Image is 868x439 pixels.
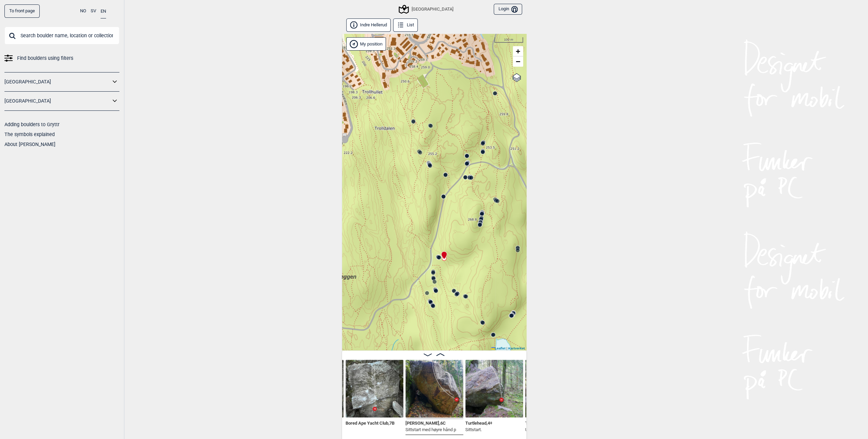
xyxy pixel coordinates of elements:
button: Indre Hellerud [346,18,391,32]
button: SV [91,4,96,18]
span: Turtlehead , 4+ [465,419,492,426]
span: Bored Ape Yacht Club , 7B [346,419,394,426]
img: Turtlehead 200920 [465,360,523,417]
a: The symbols explained [4,132,55,137]
a: Layers [510,70,523,85]
div: Show my position [346,37,386,51]
button: List [393,18,418,32]
img: Laila Kinnunen 210508 [405,360,463,417]
a: [GEOGRAPHIC_DATA] [4,96,111,106]
img: Bored Ape Yacht Club 220513 [346,360,403,417]
a: Leaflet [491,346,505,350]
a: Kartverket [508,346,524,350]
a: About [PERSON_NAME] [4,142,55,147]
span: | [506,346,507,350]
span: Find boulders using filters [17,53,73,63]
img: Turtleneck 200920 [525,360,583,417]
span: Turtleneck , 6A+ [525,419,555,426]
span: + [516,47,520,55]
button: EN [101,4,106,18]
a: Find boulders using filters [4,53,119,63]
span: − [516,57,520,66]
input: Search boulder name, location or collection [4,27,119,44]
p: Sittstart med høyre hånd p [405,426,456,433]
a: [GEOGRAPHIC_DATA] [4,77,111,87]
a: Adding boulders to Gryttr [4,122,60,127]
p: Sittstart. [465,426,492,433]
a: Zoom in [513,46,523,56]
a: To front page [4,4,40,18]
button: Login [494,4,522,15]
button: NO [80,4,86,18]
p: Uten venstre kant. Det tri [525,426,573,433]
div: [GEOGRAPHIC_DATA] [400,5,453,13]
a: Zoom out [513,56,523,67]
div: 100 m [494,37,523,43]
span: [PERSON_NAME] , 6C [405,419,446,426]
